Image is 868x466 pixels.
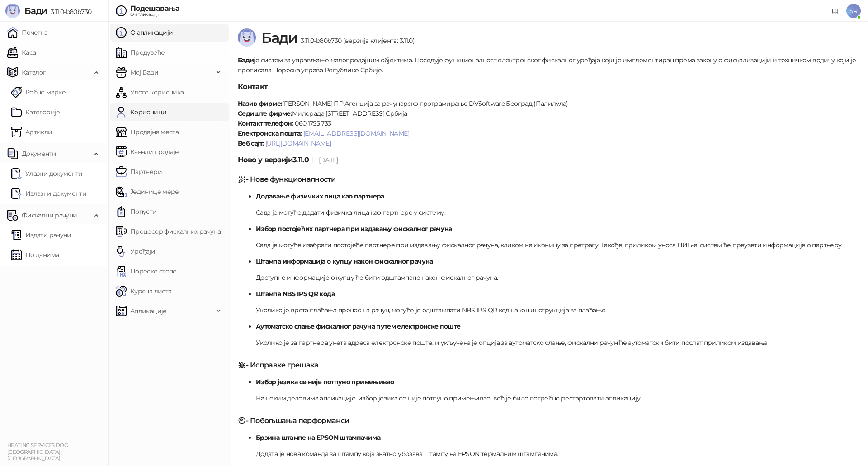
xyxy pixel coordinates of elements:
strong: Додавање физичких лица као партнера [256,192,384,200]
strong: Бади [238,56,254,64]
strong: Назив фирме: [238,99,282,108]
p: Уколико је врста плаћања пренос на рачун, могуће је одштампати NBS IPS QR код након инструкција з... [256,305,861,315]
a: [URL][DOMAIN_NAME] [265,139,331,147]
span: Бади [261,29,297,47]
a: О апликацији [116,24,173,42]
a: Документација [828,4,843,18]
a: Излазни документи [11,184,86,202]
a: Предузеће [116,43,165,61]
p: Уколико је за партнера унета адреса електронске поште, и укључена је опција за аутоматско слање, ... [256,338,861,348]
strong: Избор постојећих партнера при издавању фискалног рачуна [256,225,452,233]
span: Бади [24,5,47,16]
a: По данима [11,246,59,264]
strong: Избор језика се није потпуно примењивао [256,378,394,386]
p: је систем за управљање малопродајним објектима. Поседује функционалност електронског фискалног ур... [238,55,861,75]
strong: Штампа NBS IPS QR кода [256,290,335,298]
a: Партнери [116,163,162,181]
strong: Седиште фирме: [238,109,292,118]
a: [EMAIL_ADDRESS][DOMAIN_NAME] [303,129,409,137]
span: Каталог [22,63,46,81]
div: О апликацији [130,12,180,17]
strong: Електронска пошта: [238,129,302,137]
a: Робне марке [11,83,66,101]
a: Корисници [116,103,166,121]
strong: Штампа информација о купцу након фискалног рачуна [256,257,433,265]
h5: - Побољшања перформанси [238,415,861,426]
small: HEATING SERVICES DOO [GEOGRAPHIC_DATA]-[GEOGRAPHIC_DATA] [7,442,68,461]
div: Подешавања [130,5,180,12]
p: Сада је могуће додати физичка лица као партнере у систему. [256,207,861,217]
a: Издати рачуни [11,226,71,244]
span: 3.11.0-b80b730 (верзија клијента: 3.11.0) [297,37,415,45]
span: Фискални рачуни [22,206,77,224]
p: Доступне информације о купцу ће бити одштампане након фискалног рачуна. [256,273,861,282]
p: Додата је нова команда за штампу која знатно убрзава штампу на EPSON термалним штампачима. [256,449,861,459]
img: Logo [238,28,256,47]
span: [DATE] [319,156,338,164]
a: Продајна места [116,123,179,141]
a: Уређаји [116,242,156,260]
a: Курсна листа [116,282,171,300]
h5: Контакт [238,81,861,92]
p: [PERSON_NAME] ПР Агенција за рачунарско програмирање DVSoftware Београд (Палилула) Милорада [STRE... [238,99,861,148]
span: Документи [22,145,56,163]
a: Каса [7,43,36,61]
a: Јединице мере [116,183,179,201]
h5: - Нове функционалности [238,174,861,185]
a: Канали продаје [116,143,179,161]
span: Апликације [130,302,167,320]
strong: Брзина штампе на EPSON штампачима [256,433,380,442]
a: Попусти [116,202,157,221]
p: На неким деловима апликације, избор језика се није потпуно примењивао, већ је било потребно реста... [256,393,861,403]
p: Сада је могуће изабрати постојеће партнере при издавању фискалног рачуна, кликом на иконицу за пр... [256,240,861,250]
span: SR [846,4,861,18]
a: Пореске стопе [116,262,177,280]
span: Мој Бади [130,63,158,81]
a: Улоге корисника [116,83,184,101]
a: ArtikliАртикли [11,123,52,141]
strong: Аутоматско слање фискалног рачуна путем електронске поште [256,322,461,330]
strong: Контакт телефон: [238,119,293,127]
h5: - Исправке грешака [238,360,861,371]
img: Logo [5,4,20,18]
span: 3.11.0-b80b730 [47,8,91,16]
a: Ulazni dokumentiУлазни документи [11,165,83,183]
a: Категорије [11,103,60,121]
a: Процесор фискалних рачуна [116,222,221,240]
a: Почетна [7,24,48,42]
strong: Веб сајт: [238,139,264,147]
h5: Ново у верзији 3.11.0 [238,155,861,165]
